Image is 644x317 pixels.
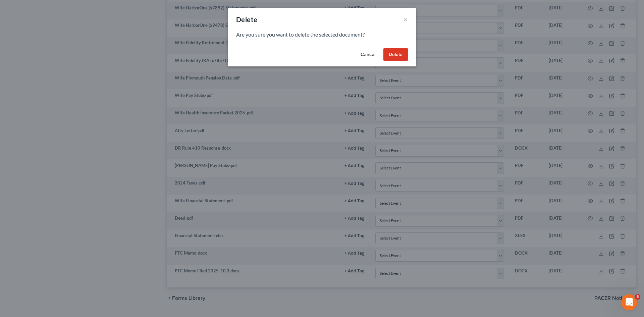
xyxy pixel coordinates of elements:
[355,48,381,61] button: Cancel
[236,31,408,39] p: Are you sure you want to delete the selected document?
[383,48,408,61] button: Delete
[403,15,408,23] button: ×
[236,15,257,24] div: Delete
[635,294,640,300] span: 5
[621,294,637,310] iframe: Intercom live chat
